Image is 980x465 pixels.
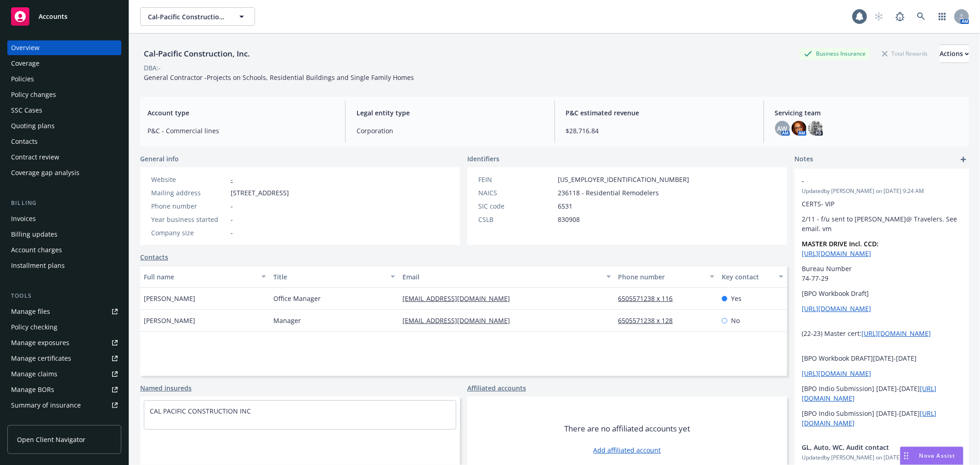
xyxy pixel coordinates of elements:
[7,4,121,29] a: Accounts
[558,188,659,198] span: 236118 - Residential Remodelers
[270,266,399,288] button: Title
[7,382,121,397] a: Manage BORs
[231,175,233,184] a: -
[933,7,952,26] a: Switch app
[775,108,962,118] span: Servicing team
[147,108,334,118] span: Account type
[144,294,195,303] span: [PERSON_NAME]
[140,383,192,393] a: Named insureds
[7,211,121,226] a: Invoices
[794,154,813,165] span: Notes
[7,119,121,133] a: Quoting plans
[7,165,121,180] a: Coverage gap analysis
[11,103,42,118] div: SSC Cases
[151,201,227,211] div: Phone number
[7,150,121,164] a: Contract review
[478,188,554,198] div: NAICS
[566,108,753,118] span: P&C estimated revenue
[7,56,121,71] a: Coverage
[802,384,962,403] p: [BPO Indio Submission] [DATE]-[DATE]
[11,335,69,350] div: Manage exposures
[802,329,962,338] p: (22-23) Master cert:
[901,447,912,465] div: Drag to move
[7,304,121,319] a: Manage files
[900,447,963,465] button: Nova Assist
[11,87,56,102] div: Policy changes
[144,73,414,82] span: General Contractor -Projects on Schools, Residential Buildings and Single Family Homes
[618,316,680,325] a: 6505571238 x 128
[11,351,71,366] div: Manage certificates
[802,353,962,363] p: [BPO Workbook DRAFT][DATE]-[DATE]
[566,126,753,136] span: $28,716.84
[7,320,121,335] a: Policy checking
[231,228,233,238] span: -
[467,154,499,164] span: Identifiers
[11,72,34,86] div: Policies
[231,215,233,224] span: -
[802,369,871,378] a: [URL][DOMAIN_NAME]
[11,243,62,257] div: Account charges
[399,266,614,288] button: Email
[11,258,65,273] div: Installment plans
[802,239,878,248] strong: MASTER DRIVE Incl. CCD:
[147,126,334,136] span: P&C - Commercial lines
[615,266,718,288] button: Phone number
[878,48,932,59] div: Total Rewards
[558,175,689,184] span: [US_EMPLOYER_IDENTIFICATION_NUMBER]
[151,228,227,238] div: Company size
[7,258,121,273] a: Installment plans
[11,382,54,397] div: Manage BORs
[144,316,195,325] span: [PERSON_NAME]
[799,48,870,59] div: Business Insurance
[11,150,59,164] div: Contract review
[11,40,40,55] div: Overview
[802,264,962,283] p: Bureau Number 74-77-29
[273,294,321,303] span: Office Manager
[7,351,121,366] a: Manage certificates
[140,154,179,164] span: General info
[273,316,301,325] span: Manager
[940,45,969,62] div: Actions
[467,383,526,393] a: Affiliated accounts
[150,407,251,415] a: CAL PACIFIC CONSTRUCTION INC
[891,7,909,26] a: Report a Bug
[7,367,121,381] a: Manage claims
[151,215,227,224] div: Year business started
[478,201,554,211] div: SIC code
[808,121,823,136] img: photo
[144,63,161,73] div: DBA: -
[402,294,517,303] a: [EMAIL_ADDRESS][DOMAIN_NAME]
[558,201,572,211] span: 6531
[722,272,773,282] div: Key contact
[802,454,962,462] span: Updated by [PERSON_NAME] on [DATE] 3:24 PM
[140,266,270,288] button: Full name
[802,176,938,186] span: -
[802,249,871,258] a: [URL][DOMAIN_NAME]
[558,215,580,224] span: 830908
[11,227,57,242] div: Billing updates
[802,214,962,233] p: 2/11 - f/u sent to [PERSON_NAME]@ Travelers. See email. vm
[7,227,121,242] a: Billing updates
[718,266,787,288] button: Key contact
[11,119,55,133] div: Quoting plans
[231,201,233,211] span: -
[7,243,121,257] a: Account charges
[958,154,969,165] a: add
[151,188,227,198] div: Mailing address
[11,367,57,381] div: Manage claims
[7,87,121,102] a: Policy changes
[7,134,121,149] a: Contacts
[861,329,931,338] a: [URL][DOMAIN_NAME]
[618,272,704,282] div: Phone number
[794,169,969,435] div: -Updatedby [PERSON_NAME] on [DATE] 9:24 AMCERTS- VIP2/11 - f/u sent to [PERSON_NAME]@ Travelers. ...
[148,12,227,22] span: Cal-Pacific Construction, Inc.
[7,398,121,413] a: Summary of insurance
[7,198,121,208] div: Billing
[7,72,121,86] a: Policies
[618,294,680,303] a: 6505571238 x 116
[777,124,787,133] span: AW
[7,335,121,350] a: Manage exposures
[151,175,227,184] div: Website
[11,320,57,335] div: Policy checking
[140,7,255,26] button: Cal-Pacific Construction, Inc.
